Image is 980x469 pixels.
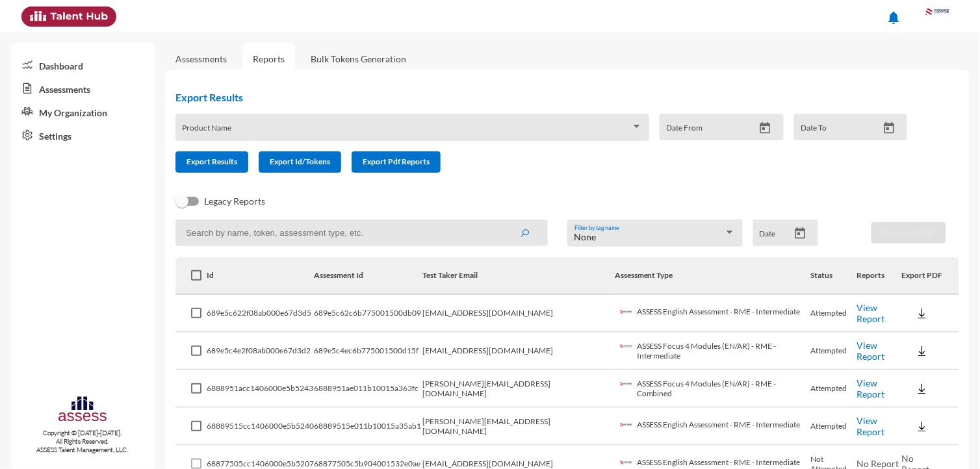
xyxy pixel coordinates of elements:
th: Assessment Id [314,257,422,295]
th: Assessment Type [615,257,811,295]
td: 689e5c4e2f08ab000e67d3d2 [207,333,314,370]
td: ASSESS English Assessment - RME - Intermediate [615,408,811,446]
a: View Report [857,302,884,324]
button: Export Pdf Reports [352,151,441,173]
p: Copyright © [DATE]-[DATE]. All Rights Reserved. ASSESS Talent Management, LLC. [10,429,155,454]
td: ASSESS Focus 4 Modules (EN/AR) - RME - Intermediate [615,333,811,370]
mat-icon: notifications [886,10,902,25]
td: ASSESS English Assessment - RME - Intermediate [615,295,811,333]
h2: Export Results [175,91,918,103]
span: None [574,231,597,242]
a: View Report [857,377,884,399]
a: View Report [857,340,884,362]
td: [PERSON_NAME][EMAIL_ADDRESS][DOMAIN_NAME] [422,370,615,408]
a: Bulk Tokens Generation [300,43,417,75]
button: Export Results [175,151,248,173]
td: Attempted [810,295,857,333]
span: Export Id/Tokens [270,157,330,166]
button: Open calendar [789,227,812,240]
th: Reports [857,257,901,295]
button: Download PDF [871,222,946,244]
td: ASSESS Focus 4 Modules (EN/AR) - RME - Combined [615,370,811,408]
td: Attempted [810,333,857,370]
td: [PERSON_NAME][EMAIL_ADDRESS][DOMAIN_NAME] [422,408,615,446]
th: Export PDF [901,257,959,295]
td: Attempted [810,370,857,408]
td: 689e5c62c6b775001500db09 [314,295,422,333]
td: 68889515e011b10015a35ab1 [314,408,422,446]
span: Export Results [187,157,237,166]
td: 6888951acc1406000e5b5243 [207,370,314,408]
span: Download PDF [883,227,935,237]
button: Open calendar [754,121,777,135]
a: Assessments [10,77,155,100]
a: View Report [857,415,884,437]
a: Settings [10,123,155,147]
span: Export Pdf Reports [363,157,430,166]
td: 689e5c622f08ab000e67d3d5 [207,295,314,333]
a: My Organization [10,100,155,123]
a: Dashboard [10,53,155,77]
td: Attempted [810,408,857,446]
button: Export Id/Tokens [259,151,341,173]
input: Search by name, token, assessment type, etc. [175,220,548,246]
td: [EMAIL_ADDRESS][DOMAIN_NAME] [422,333,615,370]
td: 68889515cc1406000e5b5240 [207,408,314,446]
a: Reports [242,43,295,75]
td: 689e5c4ec6b775001500d15f [314,333,422,370]
th: Status [810,257,857,295]
span: Legacy Reports [204,194,265,209]
img: assesscompany-logo.png [57,395,108,426]
td: 6888951ae011b10015a363fc [314,370,422,408]
a: Assessments [175,53,227,64]
th: Id [207,257,314,295]
button: Open calendar [878,121,901,135]
td: [EMAIL_ADDRESS][DOMAIN_NAME] [422,295,615,333]
span: No Report [857,458,899,469]
th: Test Taker Email [422,257,615,295]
